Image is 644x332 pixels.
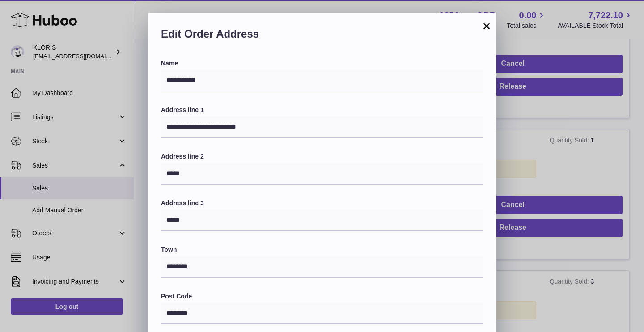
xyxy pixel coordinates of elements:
label: Post Code [161,292,483,301]
button: × [481,21,492,31]
label: Address line 3 [161,199,483,207]
label: Town [161,246,483,254]
label: Address line 1 [161,106,483,114]
label: Name [161,59,483,68]
h2: Edit Order Address [161,27,483,46]
label: Address line 2 [161,152,483,161]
